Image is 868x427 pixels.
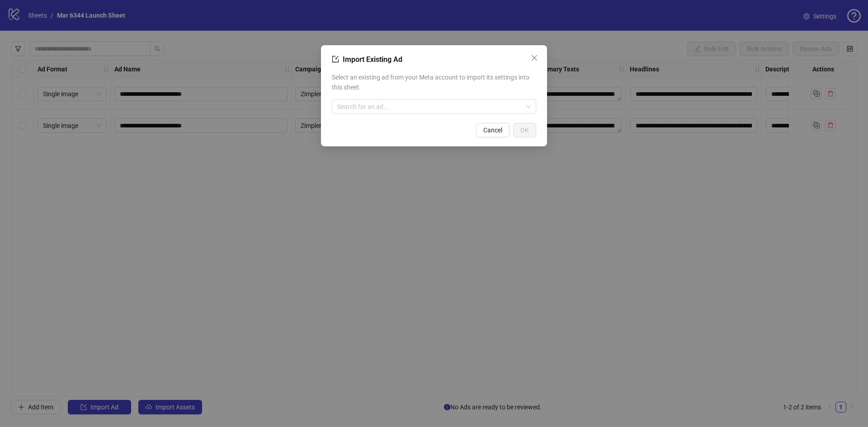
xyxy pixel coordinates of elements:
[332,56,339,63] span: import
[343,55,402,64] span: Import Existing Ad
[476,123,509,137] button: Cancel
[527,51,542,65] button: Close
[531,54,538,61] span: close
[483,127,502,134] span: Cancel
[513,123,536,137] button: OK
[332,72,536,92] span: Select an existing ad from your Meta account to import its settings into this sheet.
